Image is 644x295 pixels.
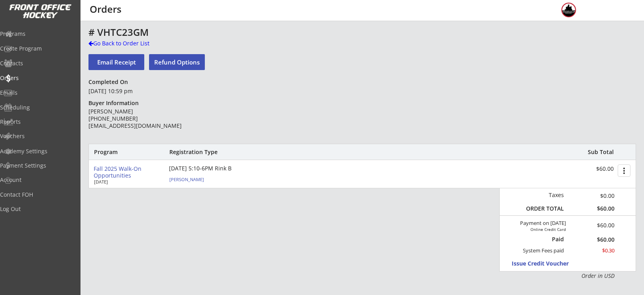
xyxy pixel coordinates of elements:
[576,223,615,228] div: $60.00
[149,54,205,70] button: Refund Options
[516,247,564,254] div: System Fees paid
[88,27,470,37] div: # VHTC23GM
[569,205,615,212] div: $60.00
[564,166,614,172] div: $60.00
[88,87,204,95] div: [DATE] 10:59 pm
[88,39,171,47] div: Go Back to Order List
[569,191,615,200] div: $0.00
[94,180,158,184] div: [DATE]
[88,100,142,107] div: Buyer Information
[569,247,615,254] div: $0.30
[522,272,615,280] div: Order in USD
[527,236,564,243] div: Paid
[522,205,564,212] div: ORDER TOTAL
[88,54,144,70] button: Email Receipt
[522,191,564,199] div: Taxes
[579,148,614,156] div: Sub Total
[503,220,566,227] div: Payment on [DATE]
[521,227,566,232] div: Online Credit Card
[169,177,258,182] div: [PERSON_NAME]
[169,166,261,171] div: [DATE] 5:10-6PM Rink B
[618,164,630,177] button: more_vert
[94,148,137,156] div: Program
[569,237,615,242] div: $60.00
[88,78,132,86] div: Completed On
[512,258,585,269] button: Issue Credit Voucher
[94,166,163,179] div: Fall 2025 Walk-On Opportunities
[88,108,204,130] div: [PERSON_NAME] [PHONE_NUMBER] [EMAIL_ADDRESS][DOMAIN_NAME]
[169,148,261,156] div: Registration Type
